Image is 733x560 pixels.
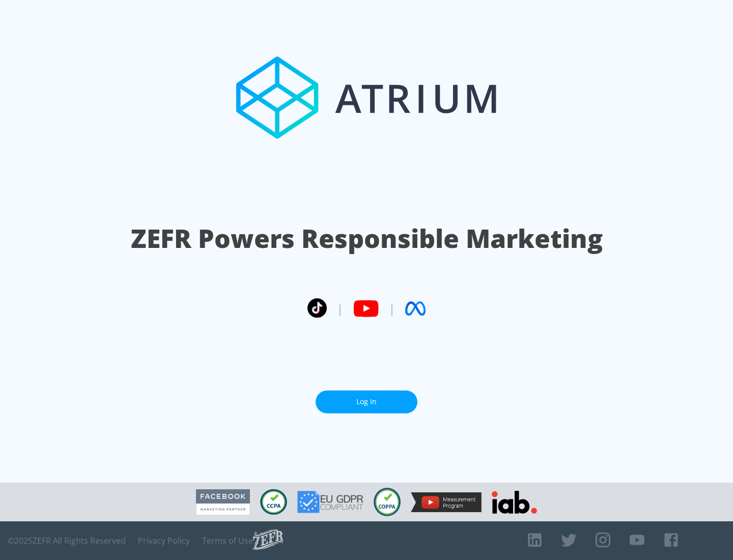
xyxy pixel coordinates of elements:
img: YouTube Measurement Program [411,492,482,512]
span: | [389,301,395,316]
h1: ZEFR Powers Responsible Marketing [131,221,603,256]
img: IAB [492,491,537,514]
img: GDPR Compliant [297,491,363,513]
span: | [337,301,343,316]
img: Facebook Marketing Partner [196,489,250,515]
a: Privacy Policy [138,536,190,546]
a: Log In [316,390,417,413]
img: CCPA Compliant [260,489,287,515]
a: Terms of Use [202,536,253,546]
img: COPPA Compliant [374,488,401,516]
span: © 2025 ZEFR All Rights Reserved [8,536,126,546]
